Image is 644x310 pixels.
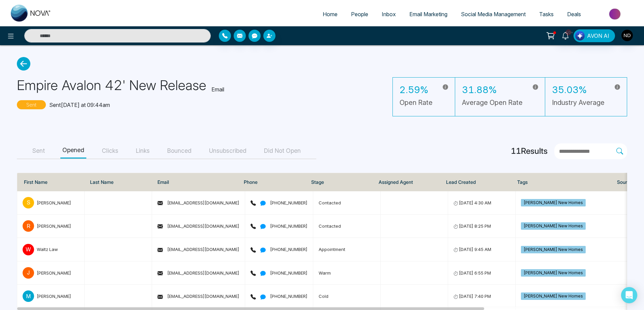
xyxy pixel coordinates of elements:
[454,8,532,21] a: Social Media Management
[319,293,328,299] span: Cold
[375,8,403,21] a: Inbox
[319,270,331,276] span: Warm
[251,223,308,229] span: [PHONE_NUMBER]
[157,247,239,252] span: [EMAIL_ADDRESS][DOMAIN_NAME]
[49,101,110,109] p: Sent [DATE] at 09:44am
[453,200,491,205] span: [DATE] 4:30 AM
[37,270,71,276] div: [PERSON_NAME]
[306,173,373,191] th: Stage
[453,293,491,299] span: [DATE] 7:40 PM
[560,8,588,21] a: Deals
[587,32,609,40] span: AVON AI
[521,222,586,230] span: [PERSON_NAME] New Homes
[251,270,308,276] span: [PHONE_NUMBER]
[453,270,491,276] span: [DATE] 6:55 PM
[552,98,605,107] h5: Industry Average
[23,290,79,302] span: M[PERSON_NAME]
[521,270,588,275] span: [PERSON_NAME] New Homes
[37,223,71,229] div: [PERSON_NAME]
[462,84,523,96] h3: 31.88%
[621,287,637,303] div: Open Intercom Messenger
[100,143,120,159] button: Clicks
[23,220,79,232] span: R[PERSON_NAME]
[403,8,454,21] a: Email Marketing
[37,246,58,253] div: Waltz Law
[157,293,239,299] span: [EMAIL_ADDRESS][DOMAIN_NAME]
[319,223,341,229] span: Contacted
[238,173,306,191] th: Phone
[323,11,338,18] span: Home
[521,247,588,252] span: [PERSON_NAME] New Homes
[23,197,79,208] span: S[PERSON_NAME]
[461,11,526,18] span: Social Media Management
[552,84,605,96] h3: 35.03%
[409,11,447,18] span: Email Marketing
[23,267,79,279] span: J[PERSON_NAME]
[157,200,239,205] span: [EMAIL_ADDRESS][DOMAIN_NAME]
[532,8,560,21] a: Tasks
[85,173,152,191] th: Last Name
[521,293,588,299] span: [PERSON_NAME] New Homes
[373,173,441,191] th: Assigned Agent
[521,223,588,228] span: [PERSON_NAME] New Homes
[400,84,433,96] h3: 2.59%
[565,29,572,35] span: 10+
[134,143,152,159] button: Links
[512,173,612,191] th: Tags
[157,270,239,276] span: [EMAIL_ADDRESS][DOMAIN_NAME]
[521,292,586,300] span: [PERSON_NAME] New Homes
[23,244,79,255] span: WWaltz Law
[157,223,239,229] span: [EMAIL_ADDRESS][DOMAIN_NAME]
[557,29,574,41] a: 10+
[575,31,585,40] img: Lead Flow
[574,29,615,42] button: AVON AI
[37,293,71,300] div: [PERSON_NAME]
[37,199,71,206] div: [PERSON_NAME]
[17,77,206,93] h1: Empire Avalon 42' New Release
[511,146,548,156] h4: 11 Results
[23,197,34,208] p: S
[521,246,586,253] span: [PERSON_NAME] New Homes
[251,293,308,299] span: [PHONE_NUMBER]
[453,247,491,252] span: [DATE] 9:45 AM
[165,143,194,159] button: Bounced
[521,269,586,277] span: [PERSON_NAME] New Homes
[60,143,86,159] button: Opened
[17,173,85,191] th: First Name
[23,244,34,255] p: W
[539,11,554,18] span: Tasks
[152,173,238,191] th: Email
[351,11,368,18] span: People
[251,247,308,252] span: [PHONE_NUMBER]
[11,5,51,22] img: Nova CRM Logo
[251,200,308,205] span: [PHONE_NUMBER]
[621,30,633,41] img: User Avatar
[319,247,345,252] span: Appointment
[23,290,34,302] p: M
[453,223,491,229] span: [DATE] 8:25 PM
[400,98,433,107] h5: Open Rate
[441,173,511,191] th: Lead Created
[521,200,588,205] span: [PERSON_NAME] New Homes
[316,8,344,21] a: Home
[207,143,248,159] button: Unsubscribed
[462,98,523,107] h5: Average Open Rate
[521,199,586,206] span: [PERSON_NAME] New Homes
[567,11,581,18] span: Deals
[23,267,34,279] p: J
[344,8,375,21] a: People
[262,143,303,159] button: Did Not Open
[319,200,341,205] span: Contacted
[30,143,47,159] button: Sent
[591,6,640,22] img: Market-place.gif
[23,220,34,232] p: R
[17,100,46,109] p: Sent
[211,85,224,93] p: Email
[382,11,396,18] span: Inbox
